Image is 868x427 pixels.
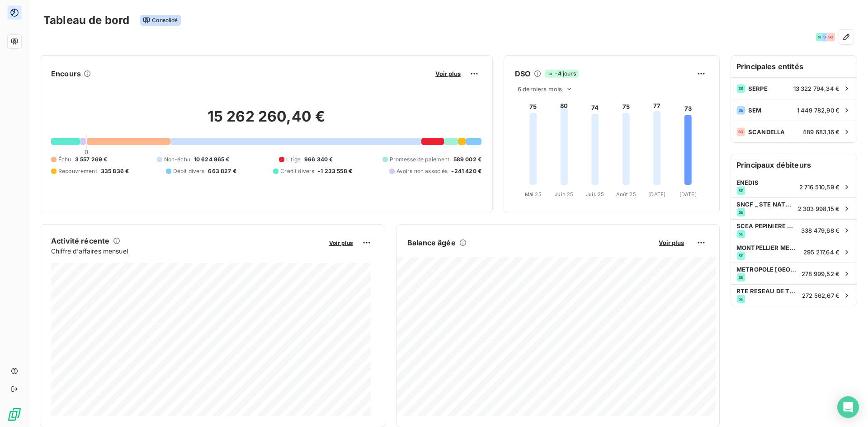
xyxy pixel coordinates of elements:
span: Consolidé [140,15,180,26]
span: Débit divers [173,167,205,175]
span: 663 827 € [208,167,236,175]
tspan: Juin 25 [555,191,573,197]
span: 13 322 794,34 € [793,85,840,92]
h3: Tableau de bord [43,12,129,28]
div: ENEDISSE2 716 510,59 € [731,176,857,197]
button: Voir plus [326,239,356,247]
span: Avoirs non associés [396,167,448,175]
div: Open Intercom Messenger [837,396,859,418]
h2: 15 262 260,40 € [51,108,481,135]
div: METROPOLE [GEOGRAPHIC_DATA]SE278 999,52 € [731,263,857,284]
div: SE [736,106,745,115]
span: 2 716 510,59 € [799,183,840,191]
span: SERPE [748,85,791,92]
span: ENEDIS [736,179,794,186]
span: 272 562,67 € [802,292,840,299]
span: Non-échu [164,155,190,164]
div: SE [736,230,745,239]
span: Litige [286,155,301,164]
span: SNCF _ STE NATIONALE [736,201,793,208]
span: Voir plus [659,239,684,246]
span: 489 683,16 € [802,128,840,136]
h6: Activité récente [51,235,109,246]
span: 295 217,64 € [803,249,840,256]
h6: Encours [51,68,81,79]
span: Recouvrement [58,167,97,175]
span: MONTPELLIER MEDITERRANEE METROPOLE [736,244,798,251]
span: METROPOLE [GEOGRAPHIC_DATA] [736,266,796,273]
span: RTE RESEAU DE TRANSPORT ELECTRICITE [736,287,797,295]
span: 6 derniers mois [518,85,562,93]
h6: Balance âgée [407,237,456,248]
span: SEM [748,107,794,114]
div: MONTPELLIER MEDITERRANEE METROPOLESE295 217,64 € [731,241,857,263]
div: SE [736,273,745,282]
span: 335 836 € [101,167,129,175]
span: SCANDELLA [748,128,800,136]
h6: Principales entités [731,56,857,77]
tspan: Août 25 [616,191,636,197]
div: SE [736,208,745,217]
span: Chiffre d'affaires mensuel [51,246,323,256]
span: 338 479,68 € [801,227,840,234]
div: RTE RESEAU DE TRANSPORT ELECTRICITESE272 562,67 € [731,284,857,306]
span: Voir plus [329,239,353,246]
h6: Principaux débiteurs [731,154,857,176]
span: Échu [58,155,71,164]
span: 2 303 998,15 € [798,205,840,212]
div: SE [821,33,830,42]
span: Voir plus [435,70,461,77]
tspan: [DATE] [648,191,665,197]
span: 1 449 782,90 € [797,107,840,114]
div: SNCF _ STE NATIONALESE2 303 998,15 € [731,197,857,219]
span: 3 557 269 € [75,155,108,164]
span: -241 420 € [451,167,481,175]
span: -4 jours [545,70,578,78]
span: -1 233 558 € [318,167,352,175]
button: Voir plus [433,70,463,78]
div: SE [736,84,745,93]
div: SE [736,251,745,260]
div: SC [826,33,835,42]
span: Promesse de paiement [390,155,450,164]
div: SC [736,127,745,136]
span: 589 002 € [453,155,481,164]
span: 10 624 965 € [194,155,230,164]
span: 0 [85,148,88,155]
div: SE [816,33,825,42]
tspan: Juil. 25 [586,191,604,197]
span: 278 999,52 € [802,270,840,277]
button: Voir plus [656,239,687,247]
span: Crédit divers [280,167,314,175]
div: SE [736,186,745,195]
h6: DSO [515,68,530,79]
span: SCEA PEPINIERE GARDOISE [736,222,796,230]
div: SE [736,295,745,304]
img: Logo LeanPay [7,407,22,422]
tspan: [DATE] [679,191,697,197]
tspan: Mai 25 [525,191,542,197]
span: 966 340 € [304,155,333,164]
div: SCEA PEPINIERE GARDOISESE338 479,68 € [731,219,857,241]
